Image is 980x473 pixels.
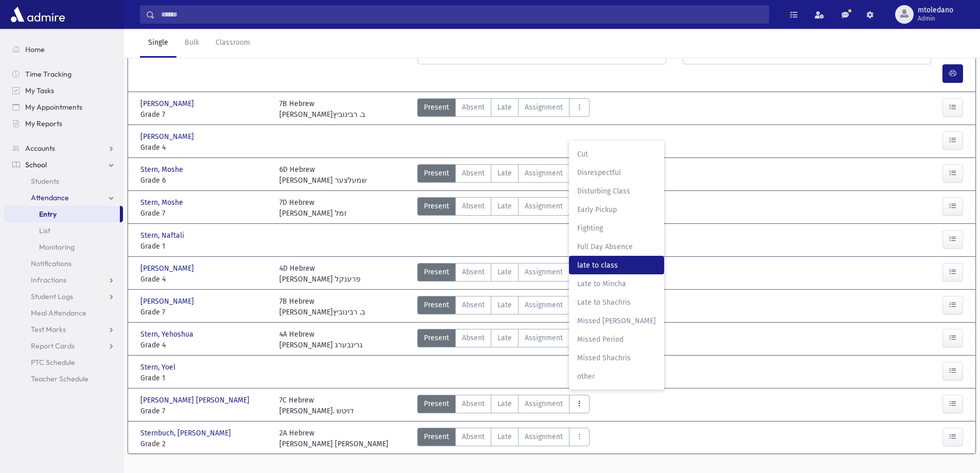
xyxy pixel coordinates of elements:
[577,371,656,382] span: other
[31,292,73,301] span: Student Logs
[140,373,269,383] span: Grade 1
[424,398,449,409] span: Present
[140,329,195,340] span: Stern, Yehoshua
[4,354,123,371] a: PTC Schedule
[525,102,563,113] span: Assignment
[424,168,449,179] span: Present
[140,241,269,252] span: Grade 1
[140,208,269,219] span: Grade 7
[577,353,656,363] span: Missed Shachris
[4,156,123,173] a: School
[577,260,656,271] span: late to class
[577,334,656,345] span: Missed Period
[417,98,590,120] div: AttTypes
[4,189,123,206] a: Attendance
[497,267,512,277] span: Late
[424,267,449,277] span: Present
[31,259,72,268] span: Notifications
[4,239,123,255] a: Monitoring
[39,226,50,235] span: List
[918,14,953,23] span: Admin
[31,177,59,186] span: Students
[424,332,449,343] span: Present
[577,316,656,326] span: Missed [PERSON_NAME]
[4,82,123,99] a: My Tasks
[424,431,449,442] span: Present
[417,164,590,186] div: AttTypes
[577,167,656,178] span: Disrespectful
[462,431,485,442] span: Absent
[140,340,269,351] span: Grade 4
[4,272,123,288] a: Infractions
[140,274,269,285] span: Grade 4
[4,99,123,115] a: My Appointments
[4,115,123,132] a: My Reports
[417,263,590,285] div: AttTypes
[279,263,361,285] div: 4D Hebrew [PERSON_NAME] פרענקל
[462,102,485,113] span: Absent
[497,201,512,212] span: Late
[279,164,367,186] div: 6D Hebrew [PERSON_NAME] שמעלצער
[497,431,512,442] span: Late
[424,102,449,113] span: Present
[497,398,512,409] span: Late
[4,173,123,189] a: Students
[31,193,69,202] span: Attendance
[140,131,196,142] span: [PERSON_NAME]
[140,109,269,120] span: Grade 7
[462,332,485,343] span: Absent
[25,69,72,79] span: Time Tracking
[4,371,123,387] a: Teacher Schedule
[279,395,354,416] div: 7C Hebrew [PERSON_NAME]. דויטש
[140,142,269,153] span: Grade 4
[31,308,86,318] span: Meal Attendance
[417,329,590,351] div: AttTypes
[8,4,67,25] img: AdmirePro
[207,29,258,58] a: Classroom
[140,307,269,318] span: Grade 7
[25,144,55,153] span: Accounts
[462,398,485,409] span: Absent
[525,332,563,343] span: Assignment
[462,300,485,310] span: Absent
[577,297,656,308] span: Late to Shachris
[25,86,54,95] span: My Tasks
[497,102,512,113] span: Late
[4,338,123,354] a: Report Cards
[4,140,123,156] a: Accounts
[525,267,563,277] span: Assignment
[4,321,123,338] a: Test Marks
[525,398,563,409] span: Assignment
[140,439,269,449] span: Grade 2
[31,341,75,351] span: Report Cards
[577,204,656,215] span: Early Pickup
[140,197,185,208] span: Stern, Moshe
[417,428,590,449] div: AttTypes
[462,201,485,212] span: Absent
[140,164,185,175] span: Stern, Moshe
[4,206,120,222] a: Entry
[140,296,196,307] span: [PERSON_NAME]
[577,278,656,289] span: Late to Mincha
[31,275,66,285] span: Infractions
[497,300,512,310] span: Late
[155,5,769,24] input: Search
[39,209,57,219] span: Entry
[525,168,563,179] span: Assignment
[25,119,62,128] span: My Reports
[4,41,123,58] a: Home
[25,102,82,112] span: My Appointments
[140,29,176,58] a: Single
[140,263,196,274] span: [PERSON_NAME]
[140,395,252,406] span: [PERSON_NAME] [PERSON_NAME]
[4,288,123,305] a: Student Logs
[140,230,186,241] span: Stern, Naftali
[140,98,196,109] span: [PERSON_NAME]
[279,428,388,449] div: 2A Hebrew [PERSON_NAME] [PERSON_NAME]
[577,149,656,160] span: Cut
[417,395,590,416] div: AttTypes
[497,332,512,343] span: Late
[424,300,449,310] span: Present
[279,329,363,351] div: 4A Hebrew [PERSON_NAME] גרינבערג
[424,201,449,212] span: Present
